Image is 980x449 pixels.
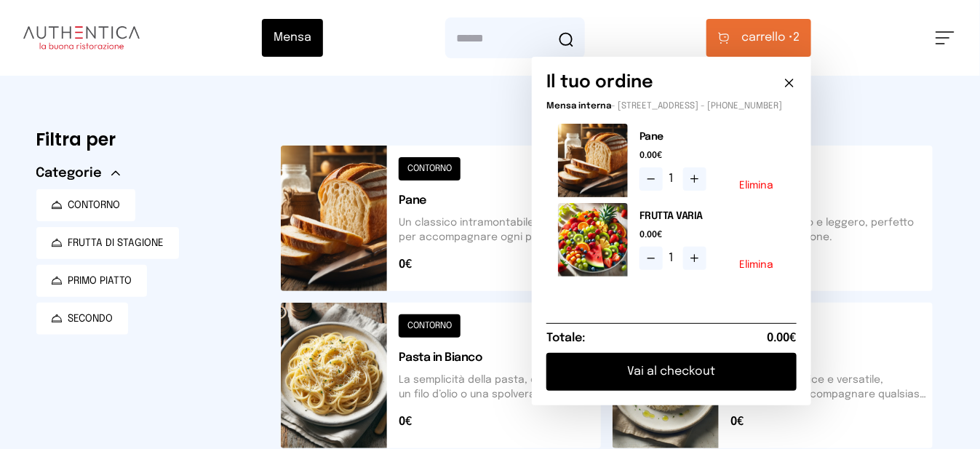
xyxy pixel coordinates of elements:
button: Categorie [36,163,120,183]
button: carrello •2 [706,19,811,57]
span: CONTORNO [68,198,121,212]
span: PRIMO PIATTO [68,274,132,288]
span: FRUTTA DI STAGIONE [68,236,164,250]
span: carrello • [741,29,793,47]
h6: Il tuo ordine [546,71,653,95]
button: Mensa [262,19,323,57]
span: 0.00€ [640,150,785,162]
button: Elimina [739,260,773,270]
button: SECONDO [36,303,128,335]
img: media [558,203,628,277]
span: 0.00€ [640,229,785,241]
img: media [558,124,628,197]
span: Mensa interna [546,102,611,111]
button: Vai al checkout [546,353,797,391]
span: SECONDO [68,311,113,326]
button: CONTORNO [36,189,135,221]
img: logo.8f33a47.png [23,26,140,49]
h6: Totale: [546,330,585,347]
span: 2 [741,29,800,47]
span: Categorie [36,163,103,183]
button: FRUTTA DI STAGIONE [36,227,179,259]
h2: Pane [640,130,785,144]
span: 1 [669,170,677,188]
p: - [STREET_ADDRESS] - [PHONE_NUMBER] [546,100,797,112]
button: PRIMO PIATTO [36,265,147,297]
button: Elimina [739,180,773,191]
h2: FRUTTA VARIA [640,209,785,223]
span: 1 [669,250,677,267]
h6: Filtra per [36,128,258,151]
span: 0.00€ [767,330,797,347]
